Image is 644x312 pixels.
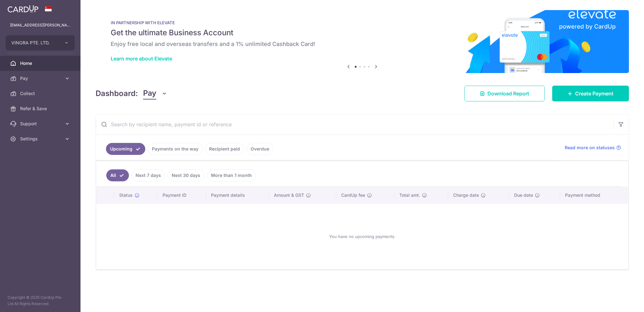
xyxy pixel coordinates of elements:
h6: Enjoy free local and overseas transfers and a 1% unlimited Cashback Card! [111,40,614,48]
span: Download Report [487,90,529,97]
span: Read more on statuses [565,145,615,151]
a: Next 30 days [168,169,204,181]
img: Renovation banner [96,10,629,73]
a: Read more on statuses [565,145,621,151]
th: Payment method [560,187,628,203]
span: Support [20,121,62,127]
p: [EMAIL_ADDRESS][PERSON_NAME][PERSON_NAME][DOMAIN_NAME] [10,22,70,28]
a: All [106,169,129,181]
span: Total amt. [399,192,420,198]
th: Payment details [206,187,269,203]
a: Payments on the way [148,143,203,155]
span: CardUp fee [341,192,365,198]
img: CardUp [8,5,38,13]
th: Payment ID [158,187,206,203]
div: You have no upcoming payments. [104,209,621,264]
span: Pay [143,88,156,99]
button: Pay [143,88,167,99]
span: Amount & GST [274,192,304,198]
a: Upcoming [106,143,145,155]
span: VINORA PTE. LTD. [11,40,58,46]
span: Collect [20,90,62,97]
a: More than 1 month [207,169,256,181]
span: Due date [514,192,533,198]
span: Charge date [453,192,479,198]
span: Pay [20,75,62,82]
h4: Dashboard: [96,88,138,99]
span: Refer & Save [20,105,62,112]
span: Help [56,4,69,10]
span: Status [119,192,133,198]
h5: Get the ultimate Business Account [111,28,614,38]
span: Settings [20,136,62,142]
button: VINORA PTE. LTD. [6,35,75,50]
a: Recipient paid [205,143,244,155]
p: IN PARTNERSHIP WITH ELEVATE [111,20,614,25]
span: Create Payment [575,90,613,97]
a: Next 7 days [131,169,165,181]
input: Search by recipient name, payment id or reference [96,114,613,134]
a: Create Payment [552,86,629,101]
span: Home [20,60,62,66]
a: Overdue [247,143,273,155]
a: Learn more about Elevate [111,55,172,62]
a: Download Report [464,86,545,101]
